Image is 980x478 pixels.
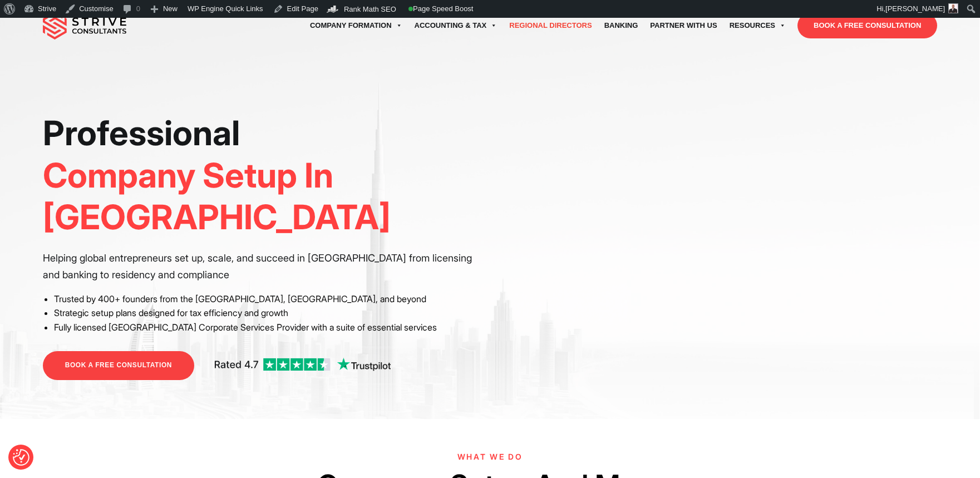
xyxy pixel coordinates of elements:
a: BOOK A FREE CONSULTATION [43,351,194,380]
span: Company Setup In [GEOGRAPHIC_DATA] [43,155,391,238]
li: Strategic setup plans designed for tax efficiency and growth [54,306,482,321]
a: Banking [598,10,644,41]
iframe: <br /> [499,112,938,359]
a: BOOK A FREE CONSULTATION [797,13,937,38]
span: [PERSON_NAME] [885,4,945,13]
a: Accounting & Tax [408,10,504,41]
a: Regional Directors [503,10,598,41]
a: Resources [723,10,792,41]
img: main-logo.svg [43,12,126,40]
button: Consent Preferences [13,449,29,466]
li: Fully licensed [GEOGRAPHIC_DATA] Corporate Services Provider with a suite of essential services [54,321,482,335]
a: Partner with Us [644,10,723,41]
h1: Professional [43,112,482,239]
li: Trusted by 400+ founders from the [GEOGRAPHIC_DATA], [GEOGRAPHIC_DATA], and beyond [54,292,482,307]
p: Helping global entrepreneurs set up, scale, and succeed in [GEOGRAPHIC_DATA] from licensing and b... [43,250,482,283]
a: Company Formation [304,10,408,41]
img: Revisit consent button [13,449,29,466]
